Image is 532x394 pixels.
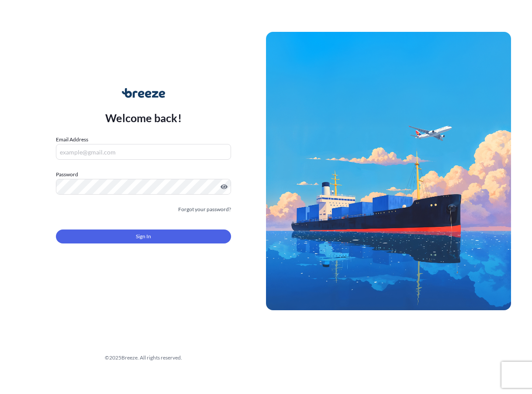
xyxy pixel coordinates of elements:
div: © 2025 Breeze. All rights reserved. [21,353,266,362]
label: Email Address [56,135,88,144]
p: Welcome back! [105,111,182,125]
label: Password [56,170,231,179]
a: Forgot your password? [178,205,231,214]
span: Sign In [136,232,151,241]
img: Ship illustration [266,32,511,310]
input: example@gmail.com [56,144,231,160]
button: Show password [221,183,228,190]
button: Sign In [56,230,231,243]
